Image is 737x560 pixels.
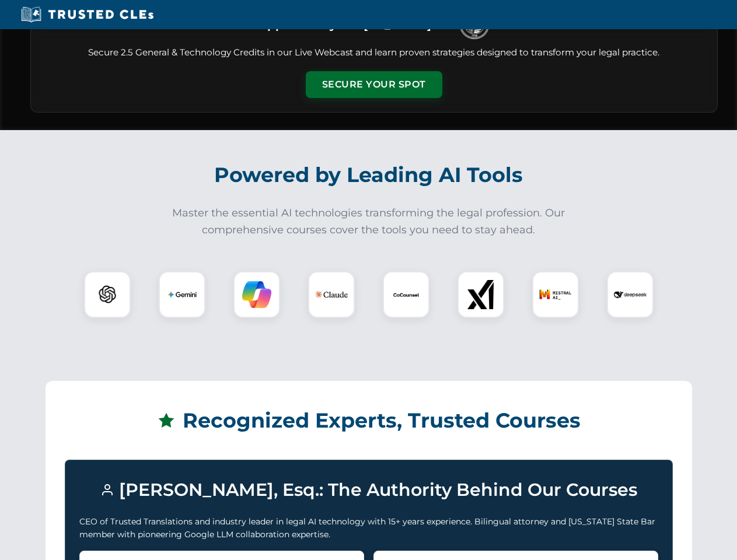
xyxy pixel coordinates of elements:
[607,271,654,318] div: DeepSeek
[65,400,673,441] h2: Recognized Experts, Trusted Courses
[79,515,658,541] p: CEO of Trusted Translations and industry leader in legal AI technology with 15+ years experience....
[167,280,197,309] img: Gemini Logo
[79,474,658,506] h3: [PERSON_NAME], Esq.: The Authority Behind Our Courses
[466,280,495,309] img: xAI Logo
[532,271,579,318] div: Mistral AI
[392,280,421,309] img: CoCounsel Logo
[165,205,573,239] p: Master the essential AI technologies transforming the legal profession. Our comprehensive courses...
[539,278,572,311] img: Mistral AI Logo
[614,278,647,311] img: DeepSeek Logo
[457,271,504,318] div: xAI
[84,271,131,318] div: ChatGPT
[233,271,280,318] div: Copilot
[308,271,355,318] div: Claude
[46,155,692,195] h2: Powered by Leading AI Tools
[315,278,348,311] img: Claude Logo
[383,271,429,318] div: CoCounsel
[18,6,157,23] img: Trusted CLEs
[90,278,124,311] img: ChatGPT Logo
[45,46,703,60] p: Secure 2.5 General & Technology Credits in our Live Webcast and learn proven strategies designed ...
[159,271,205,318] div: Gemini
[306,71,442,98] button: Secure Your Spot
[242,280,271,309] img: Copilot Logo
